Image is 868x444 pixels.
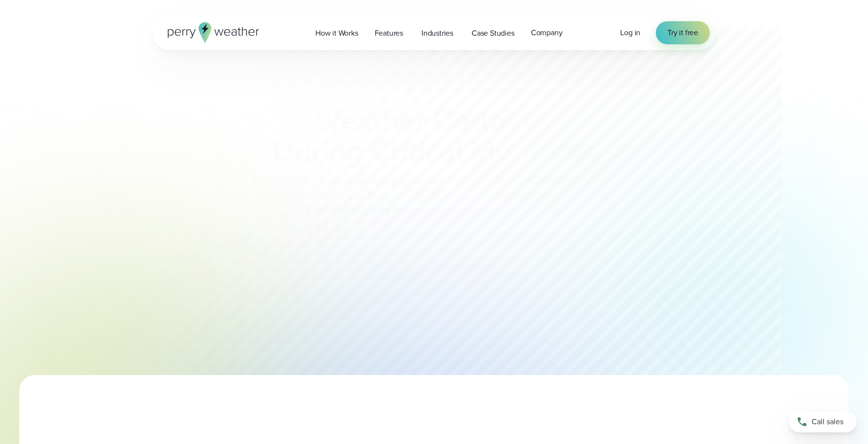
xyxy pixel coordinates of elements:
span: Try it free [667,27,698,39]
span: Call sales [812,416,843,428]
span: Industries [421,27,453,39]
a: Case Studies [463,23,523,43]
a: Try it free [656,21,710,44]
a: Call sales [789,411,856,432]
span: Company [531,27,563,39]
span: Case Studies [472,27,515,39]
span: How it Works [315,27,358,39]
span: Features [375,27,403,39]
a: Log in [620,27,640,39]
a: How it Works [307,23,366,43]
